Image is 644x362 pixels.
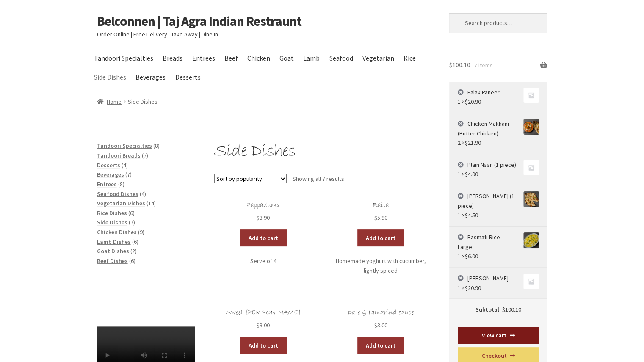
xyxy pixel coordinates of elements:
[97,152,141,159] a: Tandoori Breads
[465,211,478,219] bdi: 4.50
[97,97,547,107] nav: breadcrumbs
[358,49,398,68] a: Vegetarian
[325,49,357,68] a: Seafood
[97,209,127,217] a: Rice Dishes
[399,49,420,68] a: Rice
[374,321,377,329] span: $
[502,306,521,313] bdi: 100.10
[465,98,468,105] span: $
[458,191,467,201] a: Remove Garlic Naan (1 piece) from cart
[97,199,145,207] a: Vegetarian Dishes
[90,68,130,87] a: Side Dishes
[220,49,242,68] a: Beef
[275,49,298,68] a: Goat
[332,256,430,275] p: Homemade yoghurt with cucumber, lightly spiced
[523,119,539,135] img: Chicken Makhani (Butter Chicken)
[97,218,127,226] a: Side Dishes
[474,61,492,69] span: 7 items
[458,160,539,170] a: Plain Naan (1 piece)
[97,247,129,255] a: Goat Dishes
[214,309,312,330] a: Sweet [PERSON_NAME] $3.00
[90,49,158,68] a: Tandoori Specialties
[214,201,312,209] h2: Pappadums
[458,327,539,344] a: View cart
[374,214,377,221] span: $
[97,30,430,39] p: Order Online | Free Delivery | Take Away | Dine In
[97,180,117,188] a: Entrees
[465,252,478,260] bdi: 6.00
[458,284,481,292] span: 1 ×
[523,232,539,248] img: Basmati Rice - Large
[214,201,312,223] a: Pappadums $3.90
[332,201,430,209] h2: Raita
[148,199,154,207] span: 14
[523,160,539,176] img: Placeholder
[120,180,123,188] span: 8
[257,214,260,221] span: $
[97,228,137,236] a: Chicken Dishes
[257,214,270,221] bdi: 3.90
[97,161,120,169] a: Desserts
[141,190,144,198] span: 4
[458,191,539,210] a: [PERSON_NAME] (1 piece)
[458,160,467,170] a: Remove Plain Naan (1 piece) from cart
[458,232,467,242] a: Remove Basmati Rice - Large from cart
[97,98,122,105] a: Home
[523,191,539,207] img: Garlic Naan (1 piece)
[465,284,481,292] bdi: 20.90
[465,139,481,146] bdi: 21.90
[134,238,137,246] span: 6
[458,88,539,97] a: Palak Paneer
[458,170,478,178] span: 1 ×
[144,152,146,159] span: 7
[214,141,547,163] h1: Side Dishes
[97,190,138,198] a: Seafood Dishes
[132,247,135,255] span: 2
[214,174,287,183] select: Shop order
[458,232,539,251] a: Basmati Rice - Large
[240,337,287,354] a: Add to cart: “Sweet Mango Chutney”
[465,98,481,105] bdi: 20.90
[214,309,312,317] h2: Sweet [PERSON_NAME]
[458,119,467,129] a: Remove Chicken Makhani (Butter Chicken) from cart
[97,49,430,87] nav: Primary Navigation
[257,321,270,329] bdi: 3.00
[458,139,481,146] span: 2 ×
[374,214,387,221] bdi: 5.90
[449,13,547,33] input: Search products…
[458,98,481,105] span: 1 ×
[293,172,344,186] p: Showing all 7 results
[357,337,404,354] a: Add to cart: “Date & Tamarind sauce”
[171,68,205,87] a: Desserts
[159,49,187,68] a: Breads
[465,170,478,178] bdi: 4.00
[465,211,468,219] span: $
[127,171,130,178] span: 7
[97,142,152,149] a: Tandoori Specialties
[458,88,467,97] a: Remove Palak Paneer from cart
[332,309,430,330] a: Date & Tamarind sauce $3.00
[188,49,219,68] a: Entrees
[132,68,170,87] a: Beverages
[130,218,133,226] span: 7
[458,274,539,283] a: [PERSON_NAME]
[97,171,124,178] span: Beverages
[97,13,301,30] a: Belconnen | Taj Agra Indian Restraunt
[465,284,468,292] span: $
[123,161,126,169] span: 4
[97,257,128,265] a: Beef Dishes
[357,229,404,246] a: Add to cart: “Raita”
[465,139,468,146] span: $
[240,229,287,246] a: Add to cart: “Pappadums”
[122,97,128,107] span: /
[449,61,452,69] span: $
